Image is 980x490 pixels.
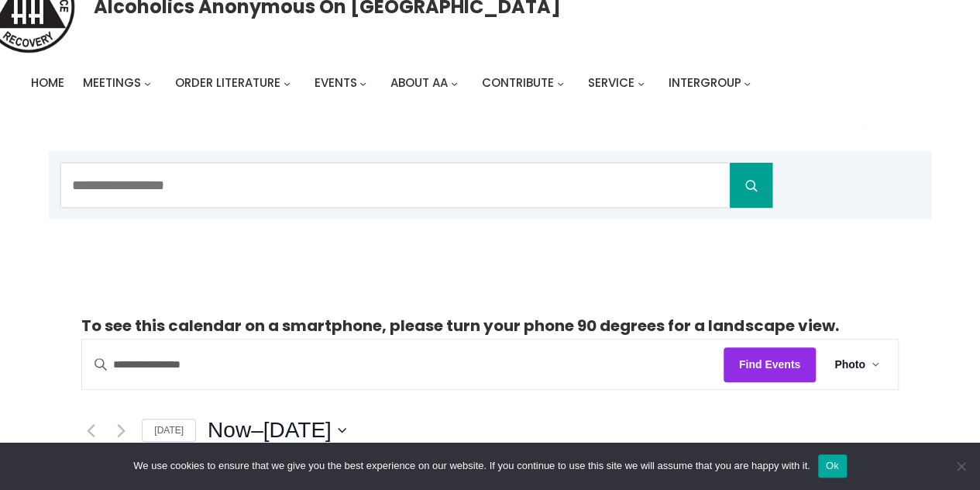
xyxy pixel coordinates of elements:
span: About AA [390,74,448,91]
button: Ok [818,454,847,478]
nav: Intergroup [31,72,756,94]
span: Now [208,415,251,446]
span: We use cookies to ensure that we give you the best experience on our website. If you continue to ... [133,458,810,474]
span: Meetings [83,74,141,91]
span: Photo [834,356,865,374]
span: – [251,415,263,446]
a: Contribute [482,72,554,94]
span: [DATE] [263,415,332,446]
button: Order Literature submenu [284,80,291,87]
button: Meetings submenu [144,80,151,87]
span: Contribute [482,74,554,91]
button: Contribute submenu [557,80,564,87]
span: Intergroup [669,74,741,91]
button: Events submenu [359,80,366,87]
button: Intergroup submenu [744,80,751,87]
span: Events [315,74,357,91]
span: Service [588,74,634,91]
strong: To see this calendar on a smartphone, please turn your phone 90 degrees for a landscape view. [81,315,838,336]
button: Service submenu [638,80,645,87]
input: Enter Keyword. Search for events by Keyword. [82,340,723,389]
button: Search [730,163,772,208]
a: Login [844,112,883,151]
button: Find Events [724,347,816,382]
span: Home [31,74,64,91]
button: Click to toggle datepicker [208,415,346,446]
a: About AA [390,72,448,94]
a: Intergroup [669,72,741,94]
span: No [953,458,968,474]
a: Home [31,72,64,94]
a: Service [588,72,634,94]
a: Meetings [83,72,141,94]
a: Previous Events [81,421,100,440]
button: Photo [816,340,898,389]
button: About AA submenu [451,80,458,87]
a: Events [315,72,357,94]
button: 0 items in cart [902,118,931,147]
a: Next Events [112,421,130,440]
span: Order Literature [175,74,280,91]
a: [DATE] [142,419,196,443]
